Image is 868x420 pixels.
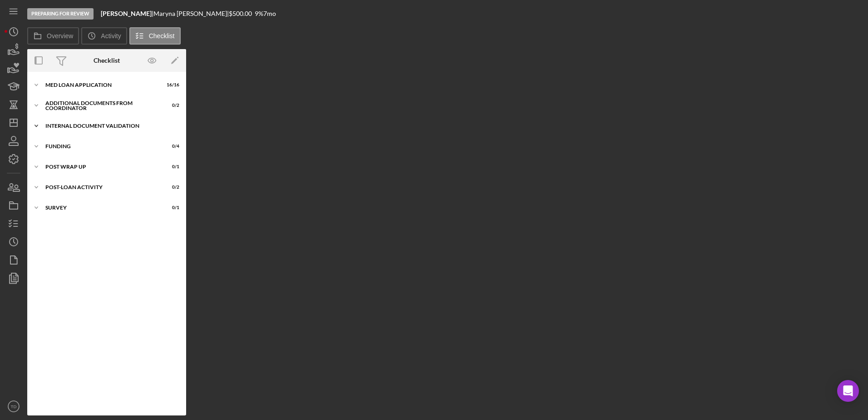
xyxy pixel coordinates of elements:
[837,380,859,402] div: Open Intercom Messenger
[101,10,152,17] b: [PERSON_NAME]
[27,27,79,45] button: Overview
[163,164,179,170] div: 0 / 1
[263,10,276,17] div: 7 mo
[45,100,157,111] div: Additional Documents from Coordinator
[81,27,127,45] button: Activity
[45,205,157,210] div: Survey
[27,8,94,20] div: Preparing for Review
[101,32,121,40] label: Activity
[163,144,179,149] div: 0 / 4
[163,82,179,88] div: 16 / 16
[163,205,179,210] div: 0 / 1
[255,10,263,17] div: 9 %
[11,404,17,409] text: TD
[45,185,157,190] div: Post-Loan Activity
[45,164,157,170] div: Post Wrap Up
[149,32,175,40] label: Checklist
[129,27,181,45] button: Checklist
[153,10,229,17] div: Maryna [PERSON_NAME] |
[45,82,157,88] div: MED Loan Application
[94,57,120,64] div: Checklist
[229,10,255,17] div: $500.00
[47,32,73,40] label: Overview
[101,10,153,17] div: |
[45,123,175,129] div: Internal Document Validation
[163,103,179,108] div: 0 / 2
[45,144,157,149] div: Funding
[5,397,23,415] button: TD
[163,185,179,190] div: 0 / 2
